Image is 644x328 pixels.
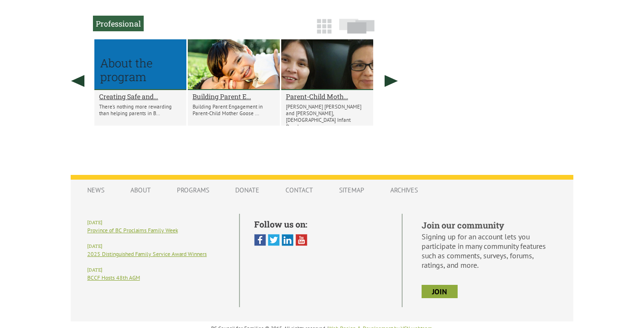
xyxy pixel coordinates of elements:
[87,243,225,249] h6: [DATE]
[268,234,280,246] img: Twitter
[422,285,458,298] a: join
[422,232,557,270] p: Signing up for an account lets you participate in many community features such as comments, surve...
[381,181,427,199] a: Archives
[317,19,331,34] img: grid-icon.png
[188,39,280,126] li: Building Parent Engagement
[87,250,207,257] a: 2025 Distinguished Family Service Award Winners
[286,92,368,101] a: Parent-Child Moth...
[314,23,334,38] a: Grid View
[78,181,114,199] a: News
[87,274,140,281] a: BCCF Hosts 48th AGM
[254,219,387,230] h5: Follow us on:
[94,39,186,126] li: Creating Safe and Meaningful Family-Friendly Communities
[93,16,144,31] h2: Professional
[99,103,182,117] p: There’s nothing more rewarding than helping parents in B...
[330,181,374,199] a: Sitemap
[167,181,219,199] a: Programs
[99,92,182,101] a: Creating Safe and...
[87,267,225,273] h6: [DATE]
[193,103,275,117] p: Building Parent Engagement in Parent-Child Mother Goose ...
[281,39,373,126] li: Parent-Child Mother Goose in the Aboriginal Community
[254,234,266,246] img: Facebook
[87,227,178,234] a: Province of BC Proclaims Family Week
[226,181,269,199] a: Donate
[87,219,225,226] h6: [DATE]
[276,181,322,199] a: Contact
[193,92,275,101] a: Building Parent E...
[282,234,294,246] img: Linked In
[286,103,368,130] p: [PERSON_NAME] [PERSON_NAME] and [PERSON_NAME], [DEMOGRAPHIC_DATA] Infant Developmen...
[295,234,307,246] img: You Tube
[422,219,557,231] h5: Join our community
[336,23,377,38] a: Slide View
[339,18,375,34] img: slide-icon.png
[121,181,160,199] a: About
